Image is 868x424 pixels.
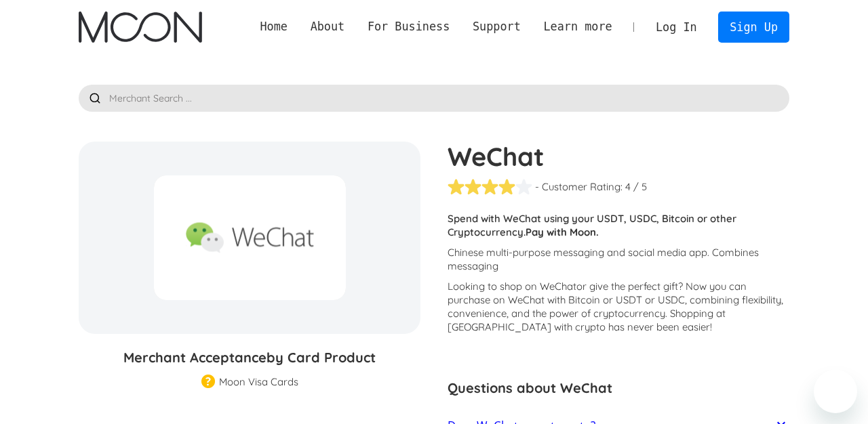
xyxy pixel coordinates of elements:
div: / 5 [633,180,647,194]
p: Chinese multi-purpose messaging and social media app. Combines messaging [448,246,789,273]
div: For Business [356,18,461,35]
span: or give the perfect gift [576,280,678,293]
div: 4 [625,180,631,194]
span: by Card Product [267,349,376,366]
h1: WeChat [448,142,789,171]
a: Home [249,18,299,35]
a: home [79,12,201,43]
input: Merchant Search ... [79,85,789,112]
div: For Business [368,18,450,35]
p: Spend with WeChat using your USDT, USDC, Bitcoin or other Cryptocurrency. [448,212,789,239]
div: Support [473,18,521,35]
a: Sign Up [718,12,789,42]
p: Looking to shop on WeChat ? Now you can purchase on WeChat with Bitcoin or USDT or USDC, combinin... [448,280,789,334]
a: Log In [644,12,708,42]
div: Learn more [543,18,612,35]
strong: Pay with Moon. [526,226,599,238]
div: About [311,18,345,35]
h3: Questions about WeChat [448,378,789,398]
div: Support [461,18,532,35]
div: Moon Visa Cards [219,375,298,389]
iframe: Button to launch messaging window [814,370,857,413]
div: - Customer Rating: [535,180,623,194]
h3: Merchant Acceptance [79,347,420,368]
div: About [299,18,356,35]
img: Moon Logo [79,12,201,43]
div: Learn more [532,18,624,35]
